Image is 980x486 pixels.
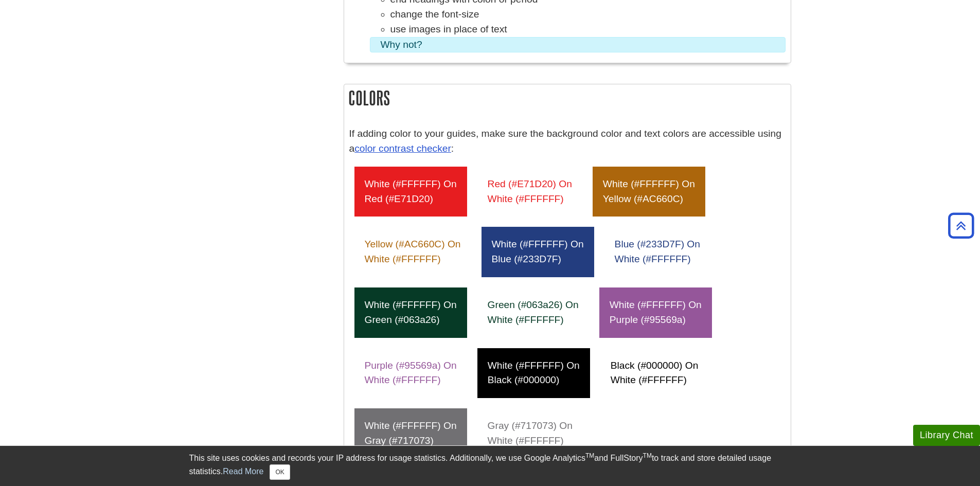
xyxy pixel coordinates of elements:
div: white (#FFFFFF) on purple (#95569a) [599,287,712,338]
p: If adding color to your guides, make sure the background color and text colors are accessible usi... [349,127,786,156]
a: Read More [223,467,263,476]
div: purple (#95569a) on white (#FFFFFF) [354,348,467,399]
div: black (#000000) on white (#FFFFFF) [600,348,709,399]
div: white (#FFFFFF) on green (#063a26) [354,287,467,338]
sup: TM [643,452,652,459]
li: use images in place of text [390,22,786,37]
sup: TM [585,452,594,459]
div: yellow (#AC660C) on white (#FFFFFF) [354,227,471,277]
div: blue (#233D7F) on white (#FFFFFF) [604,227,710,277]
h2: Colors [344,84,791,112]
div: white (#FFFFFF) on blue (#233D7F) [482,227,594,277]
div: white (#FFFFFF) on gray (#717073) [354,408,467,459]
div: This site uses cookies and records your IP address for usage statistics. Additionally, we use Goo... [189,452,791,480]
button: Library Chat [913,425,980,446]
a: Back to Top [945,219,977,232]
button: Close [270,464,290,480]
div: white (#FFFFFF) on black (#000000) [477,348,590,399]
li: change the font-size [390,7,786,22]
div: green (#063a26) on white (#FFFFFF) [477,287,589,338]
div: white (#FFFFFF) on red (#E71D20) [354,167,467,217]
div: red (#E71D20) on white (#FFFFFF) [477,167,582,217]
summary: Why not? [381,38,775,52]
div: white (#FFFFFF) on yellow (#AC660C) [593,167,705,217]
a: color contrast checker [354,143,451,154]
div: gray (#717073) on white (#FFFFFF) [477,408,583,459]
